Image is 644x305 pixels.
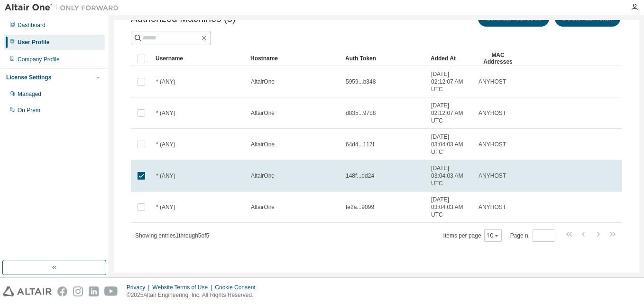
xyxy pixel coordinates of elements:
[431,133,470,156] span: [DATE] 03:04:03 AM UTC
[251,109,275,117] span: AltairOne
[443,229,502,242] span: Items per page
[487,232,499,239] button: 10
[104,286,118,296] img: youtube.svg
[478,203,506,211] span: ANYHOST
[18,38,49,46] div: User Profile
[156,203,175,211] span: * (ANY)
[345,51,423,66] div: Auth Token
[251,203,275,211] span: AltairOne
[478,141,506,148] span: ANYHOST
[127,284,152,291] div: Privacy
[431,70,470,93] span: [DATE] 02:12:07 AM UTC
[431,196,470,219] span: [DATE] 03:04:03 AM UTC
[5,3,123,12] img: Altair One
[251,141,275,148] span: AltairOne
[346,203,374,211] span: fe2a...9099
[346,78,376,86] span: 5959...b348
[431,164,470,187] span: [DATE] 03:04:03 AM UTC
[215,284,261,291] div: Cookie Consent
[346,172,374,180] span: 148f...dd24
[73,286,83,296] img: instagram.svg
[89,286,99,296] img: linkedin.svg
[18,21,46,29] div: Dashboard
[156,51,243,66] div: Username
[18,90,41,98] div: Managed
[18,56,60,63] div: Company Profile
[431,51,470,66] div: Added At
[57,286,67,296] img: facebook.svg
[478,51,518,66] div: MAC Addresses
[250,51,338,66] div: Hostname
[18,106,40,114] div: On Prem
[156,141,175,148] span: * (ANY)
[156,109,175,117] span: * (ANY)
[3,286,52,296] img: altair_logo.svg
[152,284,215,291] div: Website Terms of Use
[510,229,555,242] span: Page n.
[127,291,261,299] p: © 2025 Altair Engineering, Inc. All Rights Reserved.
[6,74,51,81] div: License Settings
[156,78,175,86] span: * (ANY)
[346,141,374,148] span: 64d4...117f
[431,102,470,124] span: [DATE] 02:12:07 AM UTC
[478,78,506,86] span: ANYHOST
[478,109,506,117] span: ANYHOST
[156,172,175,180] span: * (ANY)
[251,172,275,180] span: AltairOne
[251,78,275,86] span: AltairOne
[478,172,506,180] span: ANYHOST
[346,109,376,117] span: d835...97b8
[135,232,209,239] span: Showing entries 1 through 5 of 5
